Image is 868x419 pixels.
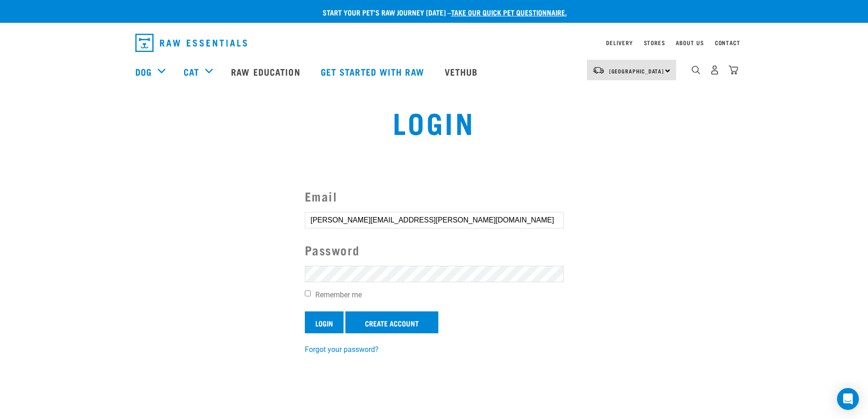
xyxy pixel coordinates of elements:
[592,66,605,74] img: van-moving.png
[606,41,632,44] a: Delivery
[135,65,152,78] a: Dog
[305,345,379,354] a: Forgot your password?
[305,311,344,333] input: Login
[305,187,564,206] label: Email
[729,65,738,75] img: home-icon@2x.png
[305,241,564,259] label: Password
[451,10,567,14] a: take our quick pet questionnaire.
[135,34,247,52] img: Raw Essentials Logo
[222,53,311,90] a: Raw Education
[609,69,664,72] span: [GEOGRAPHIC_DATA]
[184,65,199,78] a: Cat
[837,388,859,410] div: Open Intercom Messenger
[644,41,665,44] a: Stores
[161,105,707,138] h1: Login
[312,53,436,90] a: Get started with Raw
[692,66,700,74] img: home-icon-1@2x.png
[710,65,719,75] img: user.png
[305,290,564,300] label: Remember me
[676,41,704,44] a: About Us
[345,311,438,333] a: Create Account
[305,290,311,296] input: Remember me
[715,41,740,44] a: Contact
[128,30,740,56] nav: dropdown navigation
[436,53,489,90] a: Vethub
